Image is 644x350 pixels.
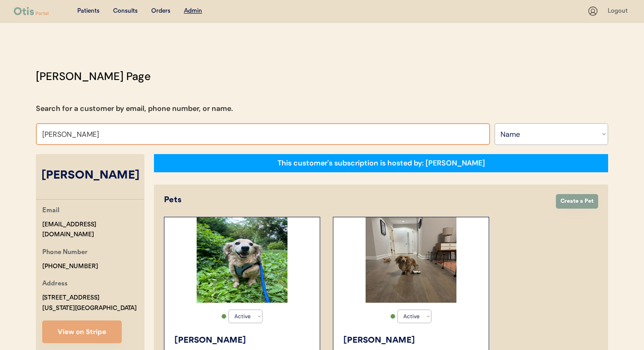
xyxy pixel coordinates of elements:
div: This customer's subscription is hosted by: [PERSON_NAME] [277,158,485,168]
div: Logout [608,7,630,16]
div: Patients [77,7,99,16]
div: [STREET_ADDRESS] [US_STATE][GEOGRAPHIC_DATA] [42,293,137,314]
div: Search for a customer by email, phone number, or name. [36,103,233,114]
button: Create a Pet [556,194,598,209]
button: View on Stripe [42,320,122,343]
div: [EMAIL_ADDRESS][DOMAIN_NAME] [42,220,144,240]
div: [PERSON_NAME] [343,335,480,347]
div: Pets [164,194,547,206]
div: Email [42,205,59,217]
img: IMG_8394.jpg [366,217,456,303]
div: [PERSON_NAME] [174,335,311,347]
u: Admin [184,8,202,14]
div: Phone Number [42,247,88,259]
div: Orders [151,7,170,16]
div: [PERSON_NAME] Page [36,68,151,85]
div: [PERSON_NAME] [36,167,144,185]
img: IMG_6513.jpg [197,217,287,303]
div: [PHONE_NUMBER] [42,261,98,272]
div: Consults [113,7,138,16]
input: Search by name [36,123,490,145]
div: Address [42,279,68,290]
